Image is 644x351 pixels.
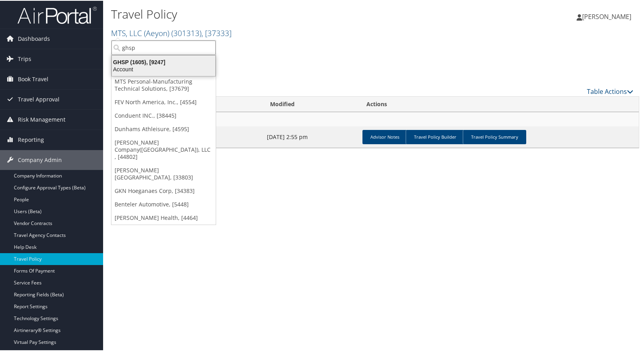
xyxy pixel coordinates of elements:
[111,122,216,135] a: Dunhams Athleisure, [4595]
[17,5,97,24] img: airportal-logo.png
[577,4,639,28] a: [PERSON_NAME]
[362,129,407,143] a: Advisor Notes
[111,163,216,183] a: [PERSON_NAME] [GEOGRAPHIC_DATA], [33803]
[18,149,62,169] span: Company Admin
[107,65,220,72] div: Account
[582,11,631,20] span: [PERSON_NAME]
[111,95,216,108] a: FEV North America, Inc., [4554]
[111,108,216,122] a: Conduent INC., [38445]
[111,111,639,126] td: MTS, LLC (Aeyon)
[171,27,201,38] span: ( 301313 )
[111,183,216,197] a: GKN Hoeganaes Corp, [34383]
[111,210,216,224] a: [PERSON_NAME] Health, [4464]
[18,89,59,109] span: Travel Approval
[18,69,48,88] span: Book Travel
[18,48,31,68] span: Trips
[18,28,50,48] span: Dashboards
[111,40,216,54] input: Search Accounts
[111,197,216,210] a: Benteler Automotive, [5448]
[406,129,464,143] a: Travel Policy Builder
[587,86,633,95] a: Table Actions
[463,129,526,143] a: Travel Policy Summary
[111,27,232,38] a: MTS, LLC (Aeyon)
[263,126,359,147] td: [DATE] 2:55 pm
[107,58,220,65] div: GHSP (1605), [9247]
[18,129,44,149] span: Reporting
[359,96,639,111] th: Actions
[201,27,232,38] span: , [ 37333 ]
[18,109,65,129] span: Risk Management
[111,135,216,163] a: [PERSON_NAME] Company([GEOGRAPHIC_DATA]), LLC , [44802]
[111,74,216,95] a: MTS Personal-Manufacturing Technical Solutions, [37679]
[111,5,463,22] h1: Travel Policy
[263,96,359,111] th: Modified: activate to sort column descending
